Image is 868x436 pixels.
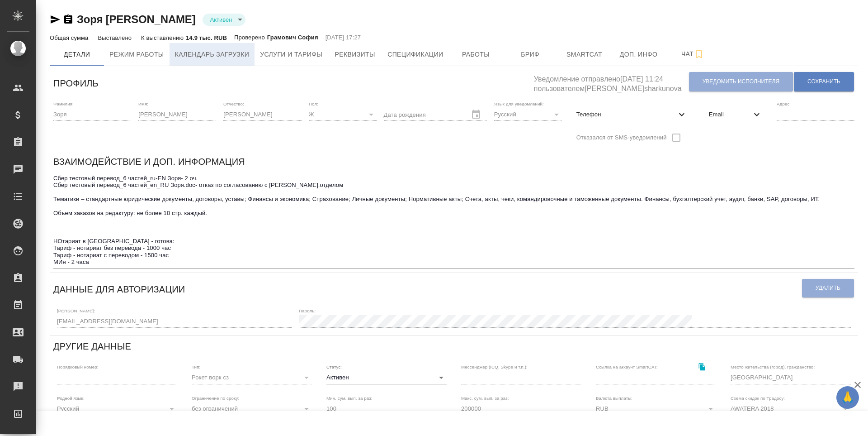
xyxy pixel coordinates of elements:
[326,365,342,369] label: Статус:
[260,49,322,60] span: Услуги и тарифы
[387,49,443,60] span: Спецификации
[207,16,235,24] button: Активен
[454,49,498,60] span: Работы
[50,14,61,25] button: Скопировать ссылку для ЯМессенджера
[77,13,195,25] a: Зоря [PERSON_NAME]
[509,49,552,60] span: Бриф
[693,49,704,60] svg: Подписаться
[494,101,544,106] label: Язык для уведомлений:
[671,48,715,60] span: Чат
[53,154,245,169] h6: Взаимодействие и доп. информация
[461,396,509,400] label: Макс. сум. вып. за раз:
[109,49,164,60] span: Режим работы
[596,402,716,415] div: RUB
[55,49,99,60] span: Детали
[309,108,377,121] div: Ж
[596,396,632,400] label: Валюта выплаты:
[53,101,74,106] label: Фамилия:
[53,282,185,297] h6: Данные для авторизации
[709,110,751,119] span: Email
[192,365,200,369] label: Тип:
[563,49,606,60] span: Smartcat
[186,34,227,41] p: 14.9 тыс. RUB
[596,365,658,369] label: Ссылка на аккаунт SmartCAT:
[569,105,694,125] div: Телефон
[333,49,377,60] span: Реквизиты
[53,339,131,354] h6: Другие данные
[731,365,815,369] label: Место жительства (город), гражданство:
[840,388,855,407] span: 🙏
[57,396,85,400] label: Родной язык:
[57,308,95,313] label: [PERSON_NAME]:
[576,110,676,119] span: Телефон
[617,49,660,60] span: Доп. инфо
[234,33,267,42] p: Проверено
[325,33,361,42] p: [DATE] 17:27
[693,357,711,376] button: Скопировать ссылку
[807,78,840,86] span: Сохранить
[309,101,318,106] label: Пол:
[141,34,186,41] p: К выставлению
[175,49,250,60] span: Календарь загрузки
[794,72,854,91] button: Сохранить
[57,365,98,369] label: Порядковый номер:
[203,14,245,26] div: Активен
[576,133,667,142] span: Отказался от SMS-уведомлений
[98,34,134,41] p: Выставлено
[731,396,785,400] label: Схема скидок по Традосу:
[494,108,562,121] div: Русский
[702,105,769,125] div: Email
[534,70,689,94] h5: Уведомление отправлено [DATE] 11:24 пользователем [PERSON_NAME]sharkunova
[192,396,239,400] label: Ограничение по сроку:
[53,175,854,266] textarea: Сбер тестовый перевод_6 частей_ru-EN Зоря- 2 оч. Сбер тестовый перевод_6 частей_en_RU Зоря.do...
[192,371,312,384] div: Рокет ворк сз
[731,402,851,415] div: AWATERA 2018
[138,101,148,106] label: Имя:
[50,34,90,41] p: Общая сумма
[53,76,99,91] h6: Профиль
[57,402,177,415] div: Русский
[299,308,316,313] label: Пароль:
[836,386,859,409] button: 🙏
[777,101,791,106] label: Адрес:
[267,33,318,42] p: Грамович София
[192,402,312,415] div: без ограничений
[326,396,373,400] label: Мин. сум. вып. за раз:
[63,14,74,25] button: Скопировать ссылку
[223,101,244,106] label: Отчество:
[326,371,447,384] div: Активен
[461,365,528,369] label: Мессенджер (ICQ, Skype и т.п.):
